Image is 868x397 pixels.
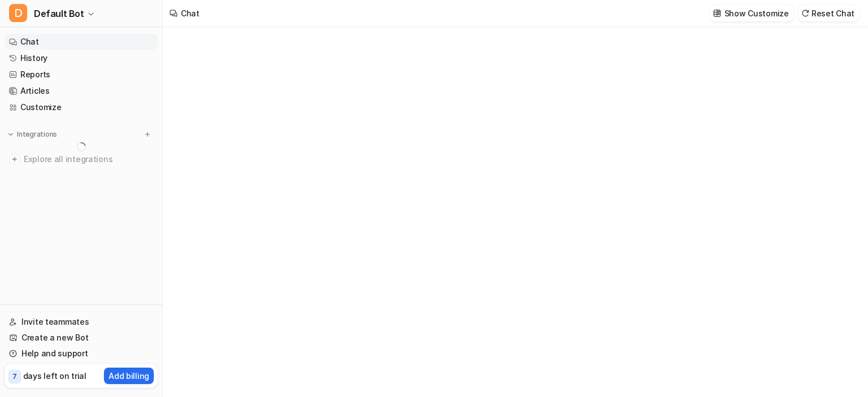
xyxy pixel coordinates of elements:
[5,330,158,346] a: Create a new Bot
[34,6,84,21] span: Default Bot
[713,9,721,18] img: customize
[24,150,153,168] span: Explore all integrations
[17,130,57,139] p: Integrations
[5,67,158,82] a: Reports
[5,34,158,50] a: Chat
[5,83,158,99] a: Articles
[7,130,15,138] img: expand menu
[108,370,149,382] p: Add billing
[710,5,793,21] button: Show Customize
[9,154,20,165] img: explore all integrations
[5,129,60,140] button: Integrations
[23,370,86,382] p: days left on trial
[5,151,158,167] a: Explore all integrations
[5,346,158,361] a: Help and support
[12,372,17,382] p: 7
[724,7,789,19] p: Show Customize
[798,5,859,21] button: Reset Chat
[5,50,158,66] a: History
[104,368,154,384] button: Add billing
[5,314,158,330] a: Invite teammates
[5,99,158,115] a: Customize
[181,7,199,19] div: Chat
[144,130,151,138] img: menu_add.svg
[9,4,27,22] span: D
[801,9,809,18] img: reset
